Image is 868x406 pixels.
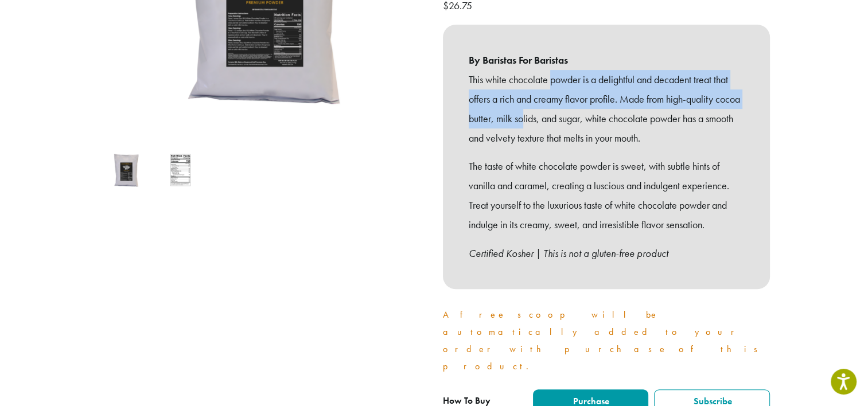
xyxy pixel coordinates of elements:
[443,309,765,372] a: A free scoop will be automatically added to your order with purchase of this product.
[469,157,744,234] p: The taste of white chocolate powder is sweet, with subtle hints of vanilla and caramel, creating ...
[158,147,203,193] img: Barista 22 White Chocolate Powder (3.125 lb bag) - Image 2
[469,70,744,147] p: This white chocolate powder is a delightful and decadent treat that offers a rich and creamy flav...
[469,247,668,260] em: Certified Kosher | This is not a gluten-free product
[103,147,149,193] img: Barista 22 Sweet Ground White Chocolate Powder
[469,50,744,70] b: By Baristas For Baristas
